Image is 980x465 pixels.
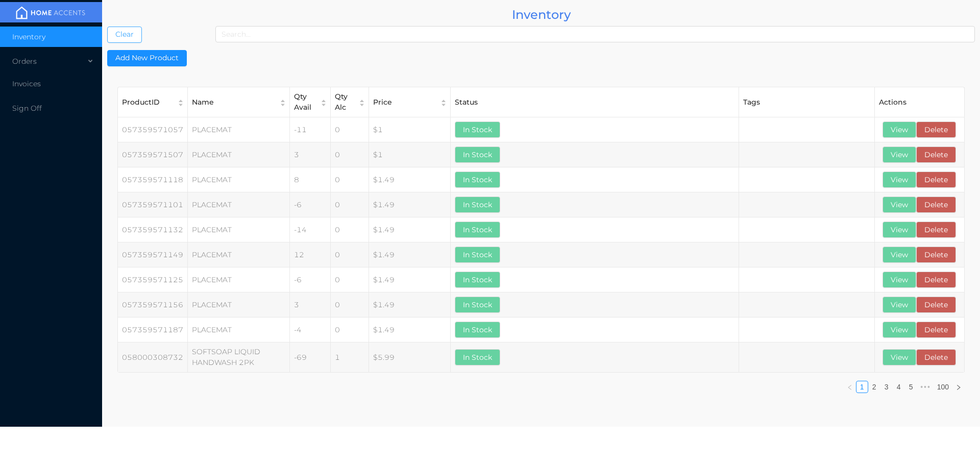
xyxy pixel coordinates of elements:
li: 100 [934,381,952,393]
button: Delete [916,247,956,263]
button: Delete [916,222,956,238]
td: SOFTSOAP LIQUID HANDWASH 2PK [188,342,290,373]
i: icon: left [847,384,853,390]
i: icon: caret-down [321,102,327,104]
td: 058000308732 [118,342,188,373]
td: 057359571132 [118,217,188,242]
td: 057359571101 [118,192,188,217]
i: icon: caret-down [359,102,365,104]
div: Price [373,97,435,108]
td: $1.49 [369,292,451,317]
i: icon: caret-up [280,98,286,100]
td: 0 [331,267,369,292]
td: 057359571057 [118,117,188,142]
button: In Stock [455,121,500,138]
i: icon: caret-up [440,98,447,100]
div: Tags [743,97,871,108]
div: Qty Avail [294,91,315,113]
button: In Stock [455,322,500,338]
td: 0 [331,167,369,192]
button: Delete [916,197,956,213]
a: 5 [909,383,913,391]
button: In Stock [455,272,500,288]
td: $1 [369,117,451,142]
td: PLACEMAT [188,292,290,317]
td: 057359571507 [118,142,188,167]
td: $1.49 [369,267,451,292]
button: View [883,121,916,138]
button: View [883,247,916,263]
td: $1 [369,142,451,167]
td: 057359571118 [118,167,188,192]
td: PLACEMAT [188,142,290,167]
span: Sign Off [12,104,42,113]
button: In Stock [455,146,500,163]
i: icon: caret-up [359,98,365,100]
td: 0 [331,317,369,342]
td: PLACEMAT [188,217,290,242]
div: Sort [320,98,327,107]
span: Invoices [12,79,41,88]
td: $1.49 [369,242,451,267]
td: -11 [290,117,331,142]
button: Delete [916,272,956,288]
td: 057359571125 [118,267,188,292]
img: mainBanner [12,5,89,20]
td: -6 [290,267,331,292]
td: -69 [290,342,331,373]
button: View [883,222,916,238]
td: 8 [290,167,331,192]
a: 1 [860,383,864,391]
button: In Stock [455,222,500,238]
div: Name [192,97,274,108]
button: Clear [107,27,142,43]
button: View [883,172,916,188]
td: -4 [290,317,331,342]
td: PLACEMAT [188,242,290,267]
button: View [883,349,916,365]
button: Delete [916,121,956,138]
button: Add New Product [107,50,187,66]
i: icon: caret-up [321,98,327,100]
li: 4 [893,381,905,393]
i: icon: caret-down [440,102,447,104]
td: $1.49 [369,192,451,217]
li: 5 [905,381,917,393]
td: PLACEMAT [188,267,290,292]
td: 0 [331,142,369,167]
i: icon: right [955,384,962,390]
i: icon: caret-up [178,98,184,100]
div: Inventory [107,5,975,24]
button: Delete [916,146,956,163]
td: PLACEMAT [188,167,290,192]
div: Actions [879,97,960,108]
button: Delete [916,349,956,365]
input: Search... [215,26,975,42]
td: 057359571187 [118,317,188,342]
td: 12 [290,242,331,267]
div: Status [455,97,734,108]
button: In Stock [455,172,500,188]
li: Previous Page [844,381,856,393]
td: 057359571156 [118,292,188,317]
div: Sort [358,98,365,107]
li: Next Page [952,381,965,393]
i: icon: caret-down [178,102,184,104]
a: 3 [885,383,889,391]
button: Delete [916,297,956,313]
button: Delete [916,172,956,188]
div: Sort [279,98,286,107]
a: 4 [897,383,901,391]
div: Qty Alc [335,91,353,113]
td: 0 [331,192,369,217]
button: View [883,322,916,338]
td: 0 [331,242,369,267]
button: View [883,297,916,313]
button: View [883,197,916,213]
span: ••• [917,381,934,393]
li: 1 [856,381,868,393]
button: In Stock [455,197,500,213]
a: 2 [872,383,876,391]
td: PLACEMAT [188,117,290,142]
td: 057359571149 [118,242,188,267]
